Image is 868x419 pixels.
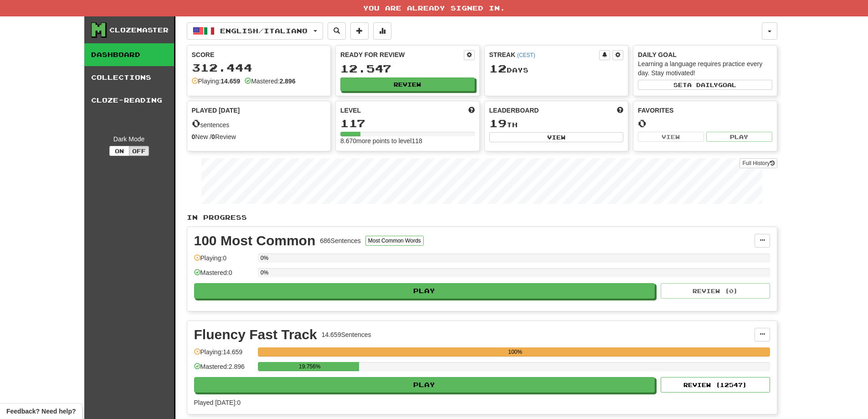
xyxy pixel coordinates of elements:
[340,63,475,74] div: 12.547
[192,117,200,129] span: 0
[468,106,475,115] span: Score more points to level up
[187,213,777,222] p: In Progress
[320,236,361,245] div: 686 Sentences
[194,347,253,362] div: Playing: 14.659
[220,27,308,35] span: English / Italiano
[340,106,361,115] span: Level
[192,50,326,59] div: Score
[638,132,704,142] button: View
[638,80,772,90] button: Seta dailygoal
[328,22,346,40] button: Search sentences
[194,253,253,269] div: Playing: 0
[84,89,174,112] a: Cloze-Reading
[638,118,772,129] div: 0
[129,146,149,156] button: Off
[340,50,464,59] div: Ready for Review
[192,133,195,140] strong: 0
[192,132,326,141] div: New / Review
[261,347,770,357] div: 100%
[350,22,369,40] button: Add sentence to collection
[192,77,241,86] div: Playing:
[6,407,76,416] span: Open feedback widget
[661,377,770,393] button: Review (12547)
[687,82,718,88] span: a daily
[489,62,507,75] span: 12
[221,78,240,85] strong: 14.659
[638,59,772,78] div: Learning a language requires practice every day. Stay motivated!
[84,66,174,89] a: Collections
[489,106,539,115] span: Leaderboard
[187,22,323,40] button: English/Italiano
[279,78,295,85] strong: 2.896
[194,234,316,248] div: 100 Most Common
[489,132,624,142] button: View
[322,330,371,339] div: 14.659 Sentences
[340,136,475,145] div: 8.670 more points to level 118
[517,52,535,58] a: (CEST)
[194,283,655,299] button: Play
[91,134,167,144] div: Dark Mode
[661,283,770,299] button: Review (0)
[638,106,772,115] div: Favorites
[706,132,772,142] button: Play
[340,118,475,129] div: 117
[211,133,215,140] strong: 0
[192,62,326,73] div: 312.444
[194,328,317,341] div: Fluency Fast Track
[194,399,241,406] span: Played [DATE]: 0
[489,118,624,129] div: th
[489,50,600,59] div: Streak
[245,77,295,86] div: Mastered:
[261,362,359,371] div: 19.756%
[340,78,475,91] button: Review
[617,106,623,115] span: This week in points, UTC
[109,26,169,35] div: Clozemaster
[489,117,507,129] span: 19
[638,50,772,59] div: Daily Goal
[84,43,174,66] a: Dashboard
[373,22,391,40] button: More stats
[740,158,777,168] a: Full History
[194,268,253,283] div: Mastered: 0
[194,362,253,377] div: Mastered: 2.896
[194,377,655,393] button: Play
[365,236,424,246] button: Most Common Words
[192,118,326,129] div: sentences
[489,63,624,75] div: Day s
[109,146,129,156] button: On
[192,106,240,115] span: Played [DATE]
